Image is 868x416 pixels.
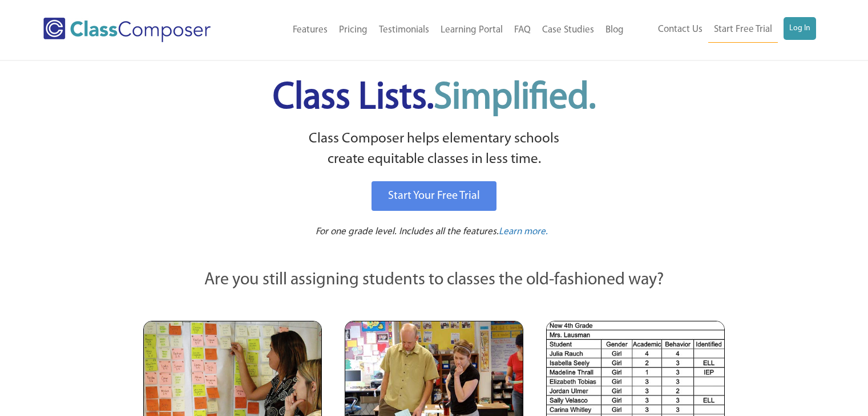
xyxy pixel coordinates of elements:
[499,225,548,239] a: Learn more.
[316,227,499,236] span: For one grade level. Includes all the features.
[629,17,816,43] nav: Header Menu
[784,17,816,40] a: Log In
[142,129,727,170] p: Class Composer helps elementary schools create equitable classes in less time.
[652,17,708,42] a: Contact Us
[434,80,596,117] span: Simplified.
[388,190,480,202] span: Start Your Free Trial
[600,18,629,43] a: Blog
[333,18,373,43] a: Pricing
[43,18,211,42] img: Class Composer
[435,18,508,43] a: Learning Portal
[536,18,600,43] a: Case Studies
[273,80,596,117] span: Class Lists.
[708,17,778,43] a: Start Free Trial
[373,18,435,43] a: Testimonials
[372,181,496,211] a: Start Your Free Trial
[499,227,548,236] span: Learn more.
[247,18,629,43] nav: Header Menu
[143,268,725,293] p: Are you still assigning students to classes the old-fashioned way?
[508,18,536,43] a: FAQ
[287,18,333,43] a: Features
